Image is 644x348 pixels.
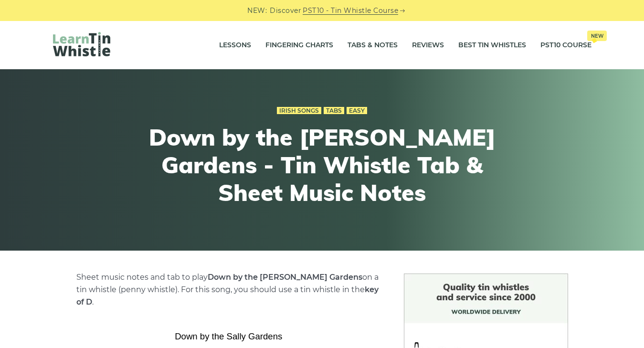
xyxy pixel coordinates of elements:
[208,273,362,282] strong: Down by the [PERSON_NAME] Gardens
[324,107,344,115] a: Tabs
[587,31,607,41] span: New
[265,33,333,57] a: Fingering Charts
[348,33,398,57] a: Tabs & Notes
[347,107,367,115] a: Easy
[219,33,251,57] a: Lessons
[277,107,321,115] a: Irish Songs
[458,33,526,57] a: Best Tin Whistles
[76,271,381,308] p: Sheet music notes and tab to play on a tin whistle (penny whistle). For this song, you should use...
[147,124,498,206] h1: Down by the [PERSON_NAME] Gardens - Tin Whistle Tab & Sheet Music Notes
[412,33,444,57] a: Reviews
[53,32,110,56] img: LearnTinWhistle.com
[76,285,379,306] strong: key of D
[540,33,591,57] a: PST10 CourseNew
